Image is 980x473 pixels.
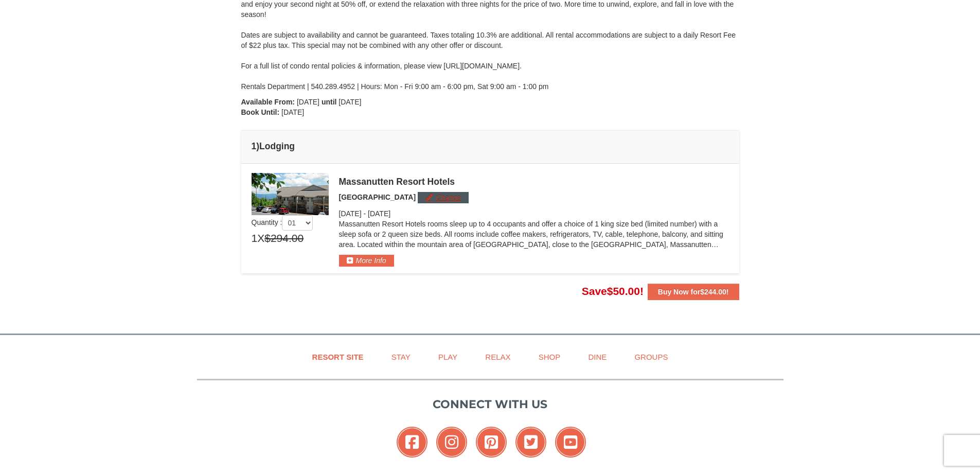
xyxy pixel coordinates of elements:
[575,345,619,369] a: Dine
[197,396,783,413] p: Connect with us
[368,209,390,218] span: [DATE]
[472,345,523,369] a: Relax
[607,285,640,297] span: $50.00
[339,219,729,250] p: Massanutten Resort Hotels rooms sleep up to 4 occupants and offer a choice of 1 king size bed (li...
[256,141,259,151] span: )
[241,98,295,106] strong: Available From:
[252,231,258,246] span: 1
[700,288,726,296] span: $244.00
[425,345,470,369] a: Play
[322,98,337,106] strong: until
[526,345,574,369] a: Shop
[339,177,729,187] div: Massanutten Resort Hotels
[257,231,264,246] span: X
[418,192,469,203] button: Change
[621,345,681,369] a: Groups
[299,345,377,369] a: Resort Site
[252,218,313,226] span: Quantity :
[648,284,739,300] button: Buy Now for$244.00!
[281,108,304,116] span: [DATE]
[582,285,644,297] span: Save !
[252,173,329,215] img: 19219026-1-e3b4ac8e.jpg
[338,98,361,106] span: [DATE]
[297,98,319,106] span: [DATE]
[339,209,362,218] span: [DATE]
[339,255,394,266] button: More Info
[264,231,304,246] span: $294.00
[241,108,280,116] strong: Book Until:
[379,345,423,369] a: Stay
[363,209,366,218] span: -
[252,141,729,151] h4: 1 Lodging
[339,193,416,201] span: [GEOGRAPHIC_DATA]
[658,288,729,296] strong: Buy Now for !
